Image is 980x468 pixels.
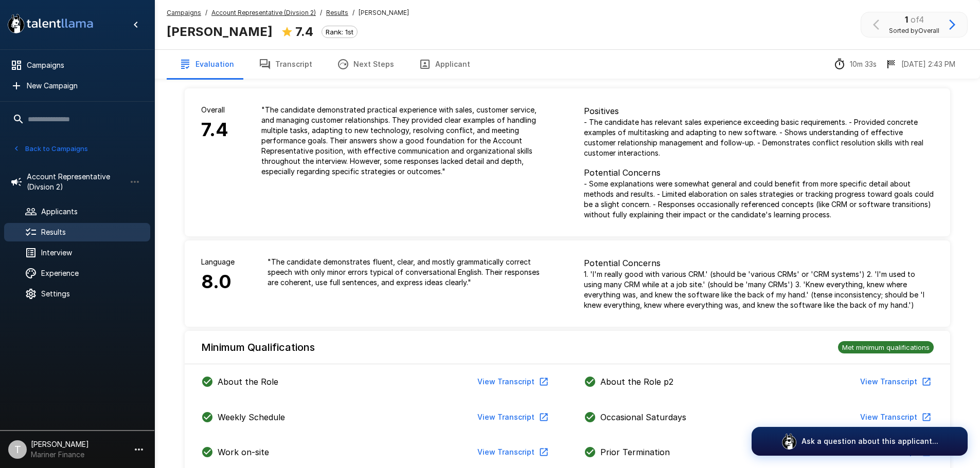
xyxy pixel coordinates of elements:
span: / [320,8,322,18]
p: Overall [201,105,228,115]
b: 1 [905,14,908,25]
p: 1. 'I'm really good with various CRM.' (should be 'various CRMs' or 'CRM systems') 2. 'I'm used t... [584,269,934,310]
button: View Transcript [473,443,551,462]
b: [PERSON_NAME] [167,24,273,39]
p: About the Role [218,376,278,388]
span: Met minimum qualifications [838,343,934,351]
p: Ask a question about this applicant... [801,436,938,446]
span: Sorted by Overall [889,26,939,36]
u: Results [326,9,348,16]
h6: 7.4 [201,115,228,145]
button: Ask a question about this applicant... [752,427,968,456]
b: 7.4 [295,24,313,39]
p: Weekly Schedule [218,411,285,423]
button: View Transcript [856,408,934,427]
span: Rank: 1st [322,28,357,36]
u: Account Representative (Divsion 2) [211,9,316,16]
h6: Minimum Qualifications [201,339,315,355]
span: [PERSON_NAME] [359,8,409,18]
p: - Some explanations were somewhat general and could benefit from more specific detail about metho... [584,179,934,220]
div: The time between starting and completing the interview [833,58,877,70]
p: Language [201,257,235,267]
button: Next Steps [325,50,406,79]
span: / [205,8,207,18]
p: Prior Termination [600,446,670,458]
button: Applicant [406,50,483,79]
p: - The candidate has relevant sales experience exceeding basic requirements. - Provided concrete e... [584,117,934,158]
h6: 8.0 [201,267,235,297]
button: View Transcript [473,408,551,427]
p: Work on-site [218,446,269,458]
p: Occasional Saturdays [600,411,686,423]
u: Campaigns [167,9,201,16]
p: About the Role p2 [600,376,673,388]
p: 10m 33s [850,59,877,69]
div: The date and time when the interview was completed [885,58,955,70]
button: Evaluation [167,50,246,79]
button: View Transcript [856,372,934,391]
p: [DATE] 2:43 PM [901,59,955,69]
p: " The candidate demonstrated practical experience with sales, customer service, and managing cust... [261,105,551,177]
p: Potential Concerns [584,166,934,179]
button: Transcript [246,50,325,79]
span: / [352,8,354,18]
p: Positives [584,105,934,117]
button: View Transcript [473,372,551,391]
span: of 4 [911,14,924,25]
img: logo_glasses@2x.png [781,433,797,450]
p: " The candidate demonstrates fluent, clear, and mostly grammatically correct speech with only min... [268,257,551,288]
p: Potential Concerns [584,257,934,269]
